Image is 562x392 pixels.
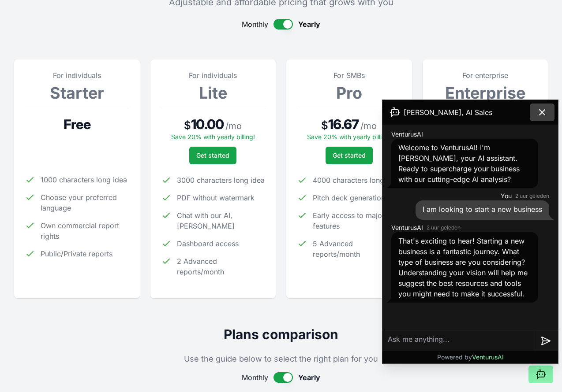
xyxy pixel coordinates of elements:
h3: Starter [25,84,129,102]
span: Yearly [298,19,320,30]
p: For individuals [25,70,129,81]
span: Yearly [298,372,320,383]
span: 4000 characters long idea [313,175,401,185]
span: 16.67 [328,116,359,132]
span: $ [321,118,328,133]
span: Free [64,116,90,132]
h3: Enterprise [433,84,538,102]
h3: Lite [161,84,266,102]
span: Early access to major new features [313,210,401,231]
span: Get started [333,151,366,160]
span: Chat with our AI, [PERSON_NAME] [177,210,266,231]
span: [PERSON_NAME], AI Sales [404,107,492,118]
span: 3000 characters long idea [177,175,265,185]
span: PDF without watermark [177,192,255,203]
h2: Plans comparison [14,326,548,342]
span: VenturusAI [391,130,423,139]
span: Save 20% with yearly billing! [171,133,255,141]
time: 2 uur geleden [515,192,549,200]
span: / mo [225,120,242,132]
span: Monthly [242,19,268,30]
p: Powered by [437,353,504,362]
p: For SMBs [297,70,401,81]
span: 2 Advanced reports/month [177,256,266,277]
span: Choose your preferred language [41,192,129,213]
span: / mo [360,120,377,132]
h3: Pro [297,84,401,102]
span: $ [184,118,191,133]
span: Welcome to VenturusAI! I'm [PERSON_NAME], your AI assistant. Ready to supercharge your business w... [398,143,520,184]
span: Own commercial report rights [41,220,129,241]
button: Get started [326,147,373,164]
span: Save 20% with yearly billing! [307,133,391,141]
span: Pitch deck generation [313,192,385,203]
p: For enterprise [433,70,538,81]
button: Get started [189,147,236,164]
span: That's exciting to hear! Starting a new business is a fantastic journey. What type of business ar... [398,237,528,298]
span: 5 Advanced reports/month [313,238,401,259]
span: VenturusAI [472,353,504,361]
p: Use the guide below to select the right plan for you [14,353,548,365]
span: You [501,192,512,200]
span: VenturusAI [391,223,423,232]
span: Monthly [242,372,268,383]
span: 10.00 [191,116,224,132]
span: I am looking to start a new business [423,205,542,214]
span: Get started [196,151,229,160]
span: Dashboard access [177,238,239,249]
span: Public/Private reports [41,248,112,259]
time: 2 uur geleden [427,224,461,231]
p: For individuals [161,70,266,81]
span: 1000 characters long idea [41,174,127,185]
